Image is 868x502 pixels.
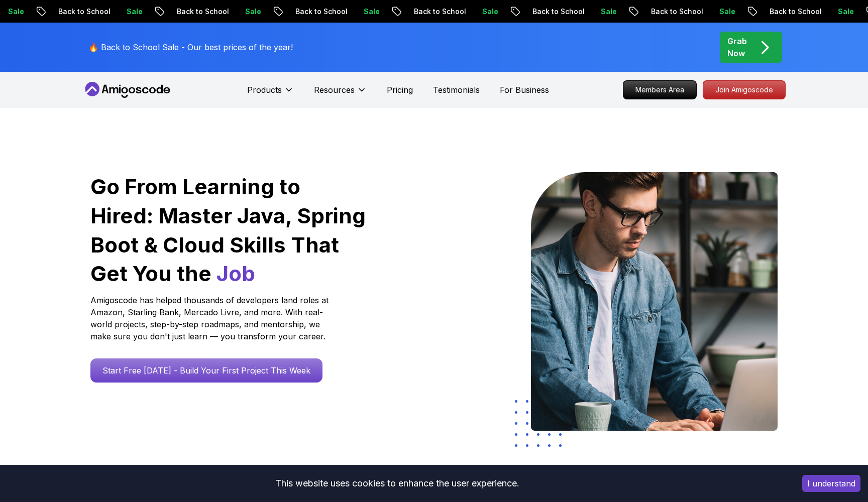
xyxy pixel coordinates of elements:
[90,294,332,342] p: Amigoscode has helped thousands of developers land roles at Amazon, Starling Bank, Mercado Livre,...
[216,261,255,286] span: Job
[703,81,785,99] p: Join Amigoscode
[117,7,149,17] p: Sale
[623,81,696,99] p: Members Area
[314,84,355,96] p: Resources
[387,84,413,96] a: Pricing
[703,80,786,99] a: Join Amigoscode
[314,84,367,104] button: Resources
[523,7,591,17] p: Back to School
[531,172,778,431] img: hero
[710,7,742,17] p: Sale
[88,41,293,53] p: 🔥 Back to School Sale - Our best prices of the year!
[354,7,386,17] p: Sale
[433,84,480,96] a: Testimonials
[49,7,117,17] p: Back to School
[727,35,747,59] p: Grab Now
[404,7,473,17] p: Back to School
[828,7,860,17] p: Sale
[247,84,282,96] p: Products
[500,84,549,96] a: For Business
[8,472,787,494] div: This website uses cookies to enhance the user experience.
[641,7,710,17] p: Back to School
[90,358,322,383] a: Start Free [DATE] - Build Your First Project This Week
[286,7,354,17] p: Back to School
[623,80,697,99] a: Members Area
[167,7,236,17] p: Back to School
[90,172,367,288] h1: Go From Learning to Hired: Master Java, Spring Boot & Cloud Skills That Get You the
[236,7,268,17] p: Sale
[473,7,505,17] p: Sale
[760,7,828,17] p: Back to School
[247,84,294,104] button: Products
[591,7,623,17] p: Sale
[802,475,860,492] button: Accept cookies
